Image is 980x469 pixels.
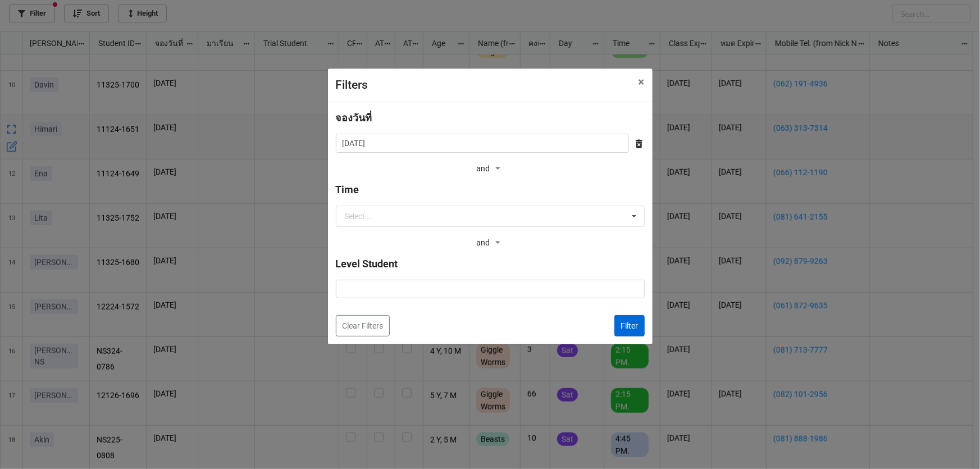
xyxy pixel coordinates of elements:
[336,134,629,153] input: Date
[336,256,398,272] label: Level Student
[336,76,614,94] div: Filters
[336,110,372,126] label: จองวันที่
[476,161,503,177] div: and
[345,212,374,220] div: Select ...
[476,235,503,252] div: and
[639,75,645,89] span: ×
[614,315,645,336] button: Filter
[336,182,359,198] label: Time
[336,315,390,336] button: Clear Filters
